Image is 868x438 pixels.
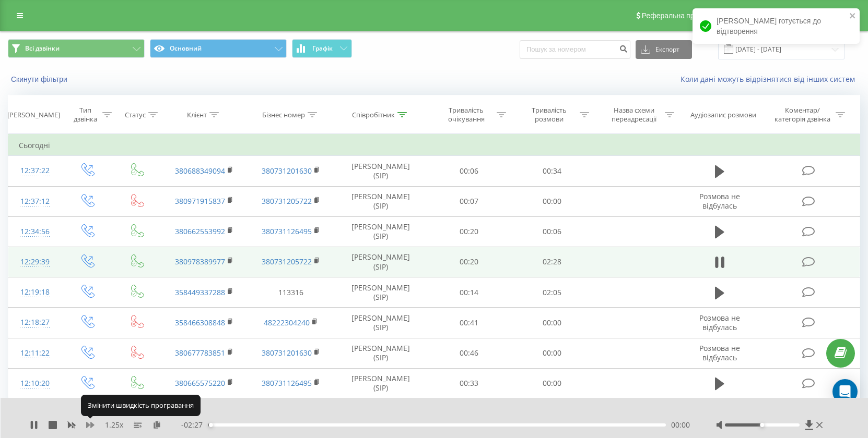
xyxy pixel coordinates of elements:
[699,313,740,332] span: Розмова не відбулась
[175,287,225,297] a: 358449337288
[175,166,225,176] a: 380688349094
[175,318,225,327] a: 358466308848
[699,191,740,211] span: Розмова не відбулась
[19,161,51,181] div: 12:37:22
[520,40,630,59] input: Пошук за номером
[510,156,593,186] td: 00:34
[510,247,593,277] td: 02:28
[262,348,312,358] a: 380731201630
[427,308,510,338] td: 00:41
[427,277,510,308] td: 00:14
[175,257,225,266] a: 380978389977
[510,186,593,216] td: 00:00
[262,166,312,176] a: 380731201630
[334,277,427,308] td: [PERSON_NAME] (SIP)
[81,395,201,416] div: Змінити швидкість програвання
[334,308,427,338] td: [PERSON_NAME] (SIP)
[772,106,833,124] div: Коментар/категорія дзвінка
[334,216,427,247] td: [PERSON_NAME] (SIP)
[849,11,857,21] button: close
[699,343,740,362] span: Розмова не відбулась
[8,135,860,156] td: Сьогодні
[510,368,593,398] td: 00:00
[262,257,312,266] a: 380731205722
[427,368,510,398] td: 00:33
[175,196,225,206] a: 380971915837
[19,373,51,394] div: 12:10:20
[642,11,719,20] span: Реферальна програма
[681,74,860,84] a: Коли дані можуть відрізнятися вiд інших систем
[510,277,593,308] td: 02:05
[264,318,310,327] a: 48222304240
[438,106,494,124] div: Тривалість очікування
[8,39,145,58] button: Всі дзвінки
[334,156,427,186] td: [PERSON_NAME] (SIP)
[181,420,208,430] span: - 02:27
[671,420,690,430] span: 00:00
[175,348,225,358] a: 380677783851
[352,111,395,119] div: Співробітник
[71,106,100,124] div: Тип дзвінка
[510,308,593,338] td: 00:00
[262,196,312,206] a: 380731205722
[510,216,593,247] td: 00:06
[636,40,692,59] button: Експорт
[427,216,510,247] td: 00:20
[334,186,427,216] td: [PERSON_NAME] (SIP)
[19,282,51,302] div: 12:19:18
[262,226,312,236] a: 380731126495
[175,226,225,236] a: 380662553992
[312,45,333,52] span: Графік
[427,338,510,368] td: 00:46
[19,343,51,363] div: 12:11:22
[209,423,213,427] div: Accessibility label
[8,75,73,84] button: Скинути фільтри
[175,378,225,388] a: 380665575220
[427,247,510,277] td: 00:20
[7,111,60,119] div: [PERSON_NAME]
[248,277,334,308] td: 113316
[334,368,427,398] td: [PERSON_NAME] (SIP)
[19,252,51,272] div: 12:29:39
[832,379,858,404] div: Open Intercom Messenger
[521,106,577,124] div: Тривалість розмови
[19,222,51,242] div: 12:34:56
[25,44,60,53] span: Всі дзвінки
[150,39,287,58] button: Основний
[292,39,352,58] button: Графік
[606,106,662,124] div: Назва схеми переадресації
[510,338,593,368] td: 00:00
[693,8,860,44] div: [PERSON_NAME] готується до відтворення
[125,111,146,119] div: Статус
[19,191,51,212] div: 12:37:12
[427,186,510,216] td: 00:07
[690,111,756,119] div: Аудіозапис розмови
[427,156,510,186] td: 00:06
[19,312,51,333] div: 12:18:27
[187,111,207,119] div: Клієнт
[334,247,427,277] td: [PERSON_NAME] (SIP)
[105,420,123,430] span: 1.25 x
[334,338,427,368] td: [PERSON_NAME] (SIP)
[262,378,312,388] a: 380731126495
[262,111,305,119] div: Бізнес номер
[760,423,765,427] div: Accessibility label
